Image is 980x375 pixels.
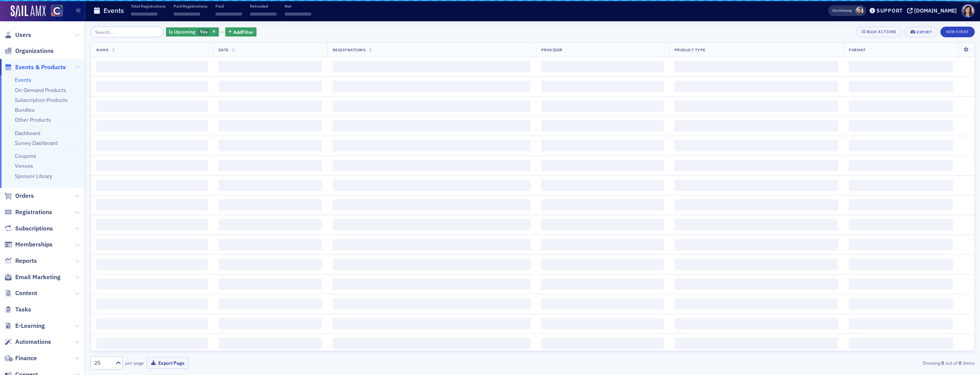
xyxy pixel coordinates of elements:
[218,61,322,72] span: ‌
[333,61,531,72] span: ‌
[285,3,311,9] p: Net
[541,318,664,329] span: ‌
[15,116,51,123] a: Other Products
[285,13,311,16] span: ‌
[905,27,938,37] button: Export
[333,219,531,230] span: ‌
[849,120,953,132] span: ‌
[674,239,838,250] span: ‌
[333,239,531,250] span: ‌
[333,120,531,132] span: ‌
[674,219,838,230] span: ‌
[876,7,903,14] div: Support
[940,27,975,37] button: New Event
[674,81,838,92] span: ‌
[832,8,840,13] div: Also
[215,3,242,9] p: Paid
[15,162,33,169] a: Venues
[541,259,664,270] span: ‌
[15,76,31,83] a: Events
[961,4,975,17] span: Profile
[15,354,37,362] span: Finance
[4,354,37,362] a: Finance
[856,27,902,37] button: Bulk Actions
[333,199,531,211] span: ‌
[333,140,531,151] span: ‌
[674,160,838,171] span: ‌
[15,208,52,216] span: Registrations
[46,5,63,18] a: View Homepage
[218,199,322,211] span: ‌
[15,240,53,249] span: Memberships
[96,259,208,270] span: ‌
[96,47,108,52] span: Name
[674,199,838,211] span: ‌
[914,7,957,14] div: [DOMAIN_NAME]
[104,6,124,15] h1: Events
[541,180,664,191] span: ‌
[96,318,208,329] span: ‌
[15,273,61,281] span: Email Marketing
[15,153,36,159] a: Coupons
[333,318,531,329] span: ‌
[15,322,45,330] span: E-Learning
[174,13,200,16] span: ‌
[541,61,664,72] span: ‌
[15,63,66,72] span: Events & Products
[674,140,838,151] span: ‌
[333,298,531,310] span: ‌
[166,27,219,37] div: Yes
[541,298,664,310] span: ‌
[849,219,953,230] span: ‌
[4,63,66,72] a: Events & Products
[218,239,322,250] span: ‌
[11,5,46,17] a: SailAMX
[96,120,208,132] span: ‌
[96,61,208,72] span: ‌
[218,219,322,230] span: ‌
[15,97,68,103] a: Subscription Products
[674,100,838,112] span: ‌
[4,338,51,346] a: Automations
[674,318,838,329] span: ‌
[907,8,959,13] button: [DOMAIN_NAME]
[674,338,838,349] span: ‌
[849,47,865,52] span: Format
[218,338,322,349] span: ‌
[333,81,531,92] span: ‌
[541,120,664,132] span: ‌
[4,208,52,216] a: Registrations
[91,27,163,37] input: Search…
[218,120,322,132] span: ‌
[541,239,664,250] span: ‌
[940,359,945,366] strong: 0
[333,180,531,191] span: ‌
[15,140,58,146] a: Survey Dashboard
[96,298,208,310] span: ‌
[15,257,37,265] span: Reports
[4,224,53,233] a: Subscriptions
[541,140,664,151] span: ‌
[849,239,953,250] span: ‌
[15,106,35,113] a: Bundles
[96,100,208,112] span: ‌
[333,338,531,349] span: ‌
[685,359,975,366] div: Showing out of items
[940,28,975,35] a: New Event
[4,273,61,281] a: Email Marketing
[674,47,706,52] span: Product Type
[849,338,953,349] span: ‌
[94,359,111,367] div: 25
[96,199,208,211] span: ‌
[250,3,277,9] p: Refunded
[96,219,208,230] span: ‌
[4,322,45,330] a: E-Learning
[916,30,932,34] div: Export
[4,305,31,314] a: Tasks
[96,180,208,191] span: ‌
[225,27,257,37] button: AddFilter
[215,13,242,16] span: ‌
[849,199,953,211] span: ‌
[4,289,37,297] a: Content
[849,61,953,72] span: ‌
